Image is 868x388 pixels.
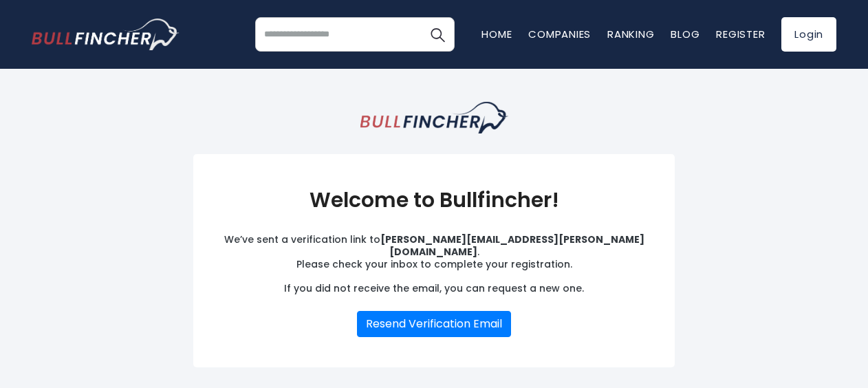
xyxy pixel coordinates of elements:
h3: Welcome to Bullfincher! [224,184,644,216]
a: Login [781,17,836,52]
a: Go to homepage [32,19,180,50]
button: Search [420,17,455,52]
strong: [PERSON_NAME][EMAIL_ADDRESS][PERSON_NAME][DOMAIN_NAME] [380,233,644,259]
p: If you did not receive the email, you can request a new one. [224,282,644,294]
a: Companies [528,27,591,41]
img: bullfincher logo [32,19,180,50]
a: Blog [671,27,699,41]
a: Register [716,27,765,41]
a: Ranking [607,27,654,41]
a: Home [481,27,512,41]
button: Resend Verification Email [357,311,511,337]
p: We’ve sent a verification link to . Please check your inbox to complete your registration. [224,233,644,271]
